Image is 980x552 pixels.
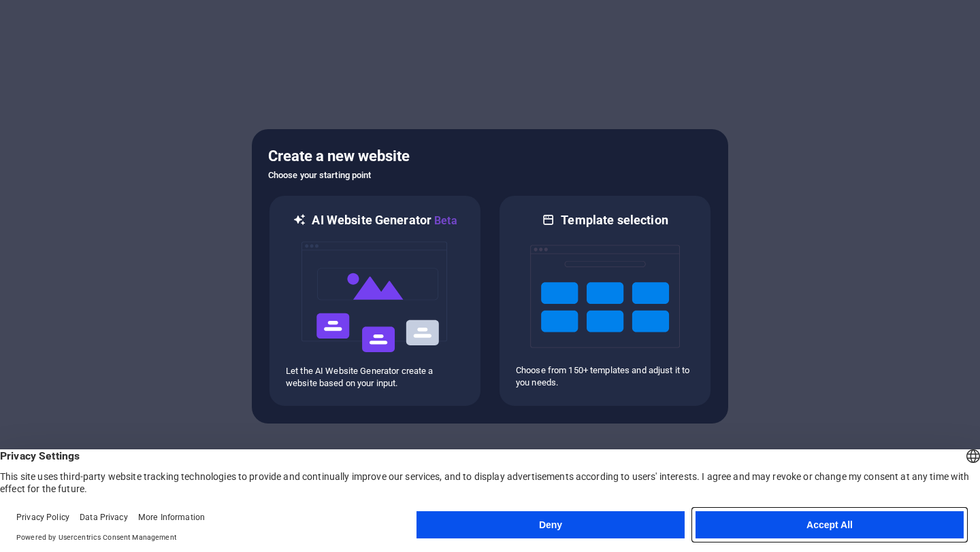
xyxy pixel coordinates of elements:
h6: AI Website Generator [312,212,457,229]
span: Beta [431,214,457,227]
p: Let the AI Website Generator create a website based on your input. [286,365,464,390]
div: Template selectionChoose from 150+ templates and adjust it to you needs. [498,194,712,407]
img: ai [300,229,450,365]
div: AI Website GeneratorBetaaiLet the AI Website Generator create a website based on your input. [268,194,482,407]
p: Choose from 150+ templates and adjust it to you needs. [516,364,694,389]
h6: Template selection [561,212,668,228]
h5: Create a new website [268,145,712,167]
h6: Choose your starting point [268,167,712,184]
